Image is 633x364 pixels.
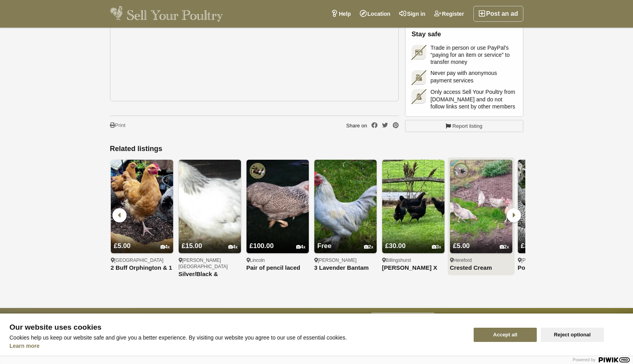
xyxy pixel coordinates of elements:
[246,160,309,253] img: Pair of pencil laced wyandotte bantams - laying
[432,244,441,250] div: 3
[450,160,512,253] img: Crested Cream Legbars
[521,163,537,179] img: Pilling Poultry
[453,163,469,179] img: Graham Powell
[431,69,517,84] span: Never pay with anonymous payment services
[518,265,580,271] a: Point of Lays - 16 to 20 weeks old - [GEOGRAPHIC_DATA]
[541,328,604,342] button: Reject optional
[473,6,523,22] a: Post an ad
[114,242,131,250] span: £5.00
[453,242,470,250] span: £5.00
[314,227,377,253] a: Free 2
[382,257,444,263] div: Billingshurst
[395,6,430,22] a: Sign in
[111,265,173,271] a: 2 Buff Orphington & 1 lavender Orphington Roo
[500,244,509,250] div: 2
[110,122,126,129] a: Print
[296,244,306,250] div: 4
[250,163,265,179] img: Louise
[314,265,377,271] a: 3 Lavender Bantam Cockrells
[111,257,173,263] div: [GEOGRAPHIC_DATA]
[314,160,377,253] img: 3 Lavender Bantam Cockrells
[9,343,39,349] a: Learn more
[228,244,238,250] div: 4
[179,160,241,253] img: Silver/Black & Columbian Pekin Bantam Pullets Guaranteed Female .
[452,122,482,130] span: Report listing
[182,242,202,250] span: £15.00
[405,120,523,133] a: Report listing
[179,271,241,278] a: Silver/Black & Columbian Pekin Bantam Pullets Guaranteed [DEMOGRAPHIC_DATA] .
[111,160,173,253] img: 2 Buff Orphington & 1 lavender Orphington Roo
[382,265,444,271] a: [PERSON_NAME] X Copper Black Maran hens.
[431,44,517,66] span: Trade in person or use PayPal's “paying for an item or service” to transfer money
[412,30,517,38] h2: Stay safe
[382,227,444,253] a: £30.00 3
[518,227,580,253] a: £30.00 4
[110,145,523,153] h2: Related listings
[450,227,512,253] a: £5.00 2
[110,6,223,22] img: Sell Your Poultry
[317,242,332,250] span: Free
[382,160,444,253] img: Burford Brown X Copper Black Maran hens.
[474,328,537,342] button: Accept all
[314,257,377,263] div: [PERSON_NAME]
[355,6,395,22] a: Location
[518,257,580,263] div: [PERSON_NAME]
[161,244,170,250] div: 4
[179,227,241,253] a: £15.00 4
[246,257,309,263] div: Lincoln
[573,357,596,362] span: Powered by
[179,257,241,270] div: [PERSON_NAME][GEOGRAPHIC_DATA]
[364,244,373,250] div: 2
[370,313,435,329] a: Create an account
[521,242,542,250] span: £30.00
[372,123,377,129] a: Share on Facebook
[346,122,399,129] div: Share on
[327,6,355,22] a: Help
[382,123,388,129] a: Share on Twitter
[431,88,517,110] span: Only access Sell Your Poultry from [DOMAIN_NAME] and do not follow links sent by other members
[9,334,464,341] p: Cookies help us keep our website safe and give you a better experience. By visiting our website y...
[393,123,399,129] a: Share on Pinterest
[450,265,512,271] a: Crested Cream Legbars
[450,257,512,263] div: Hereford
[385,242,406,250] span: £30.00
[246,227,309,253] a: £100.00 4
[246,265,309,271] a: Pair of pencil laced wyandotte bantams - laying
[111,227,173,253] a: £5.00 4
[430,6,469,22] a: Register
[9,323,464,331] span: Our website uses cookies
[250,242,274,250] span: £100.00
